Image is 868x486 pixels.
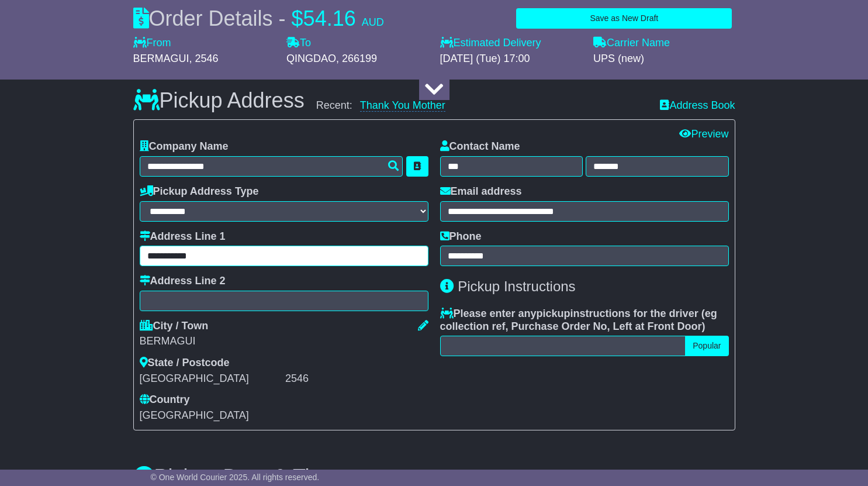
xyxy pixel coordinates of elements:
span: BERMAGUI [133,53,189,64]
div: Order Details - [133,6,384,31]
label: Estimated Delivery [440,37,582,50]
span: © One World Courier 2025. All rights reserved. [151,473,320,482]
div: BERMAGUI [140,335,428,348]
span: 54.16 [303,6,356,30]
label: Pickup Address Type [140,185,259,198]
button: Save as New Draft [516,8,732,29]
a: Address Book [660,99,735,112]
label: Phone [440,230,482,243]
span: , 2546 [189,53,219,64]
label: Country [140,394,190,406]
h3: Pickup Address [133,89,305,112]
span: Pickup Instructions [458,278,575,294]
span: eg collection ref, Purchase Order No, Left at Front Door [440,308,717,332]
a: Thank You Mother [360,99,445,112]
a: Preview [679,128,728,140]
label: Company Name [140,140,229,153]
label: Address Line 1 [140,230,226,243]
label: To [286,37,311,50]
button: Popular [685,336,728,356]
label: Email address [440,185,522,198]
span: [GEOGRAPHIC_DATA] [140,409,249,421]
div: Recent: [316,99,649,112]
label: Please enter any instructions for the driver ( ) [440,308,729,333]
div: [DATE] (Tue) 17:00 [440,53,582,66]
span: pickup [537,308,570,319]
label: Address Line 2 [140,275,226,288]
label: From [133,37,171,50]
label: Contact Name [440,140,520,153]
label: Carrier Name [593,37,670,50]
div: 2546 [285,373,428,385]
span: $ [292,6,303,30]
div: UPS (new) [593,53,735,66]
span: , 266199 [336,53,377,64]
label: State / Postcode [140,357,230,370]
label: City / Town [140,320,209,333]
span: AUD [362,16,384,28]
div: [GEOGRAPHIC_DATA] [140,373,282,385]
span: QINGDAO [286,53,336,64]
